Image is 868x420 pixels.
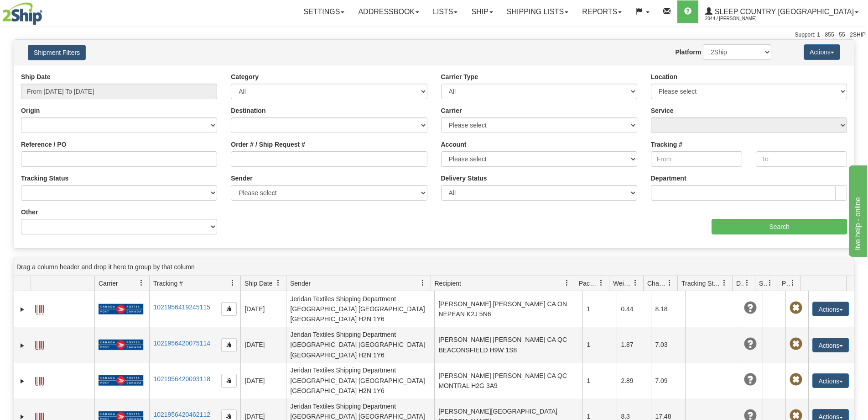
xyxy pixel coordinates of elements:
[651,72,677,81] label: Location
[617,327,651,362] td: 1.87
[21,106,40,115] label: Origin
[18,305,27,314] a: Expand
[705,14,774,23] span: 2044 / [PERSON_NAME]
[434,363,582,399] td: [PERSON_NAME] [PERSON_NAME] CA QC MONTRAL H2G 3A9
[240,327,286,362] td: [DATE]
[647,279,666,288] span: Charge
[231,72,259,81] label: Category
[221,302,237,316] button: Copy to clipboard
[651,151,742,167] input: From
[759,279,767,288] span: Shipment Issues
[231,174,252,183] label: Sender
[651,140,682,149] label: Tracking #
[28,45,86,60] button: Shipment Filters
[675,48,701,57] label: Platform
[99,279,118,288] span: Carrier
[35,301,44,316] a: Label
[651,363,685,399] td: 7.09
[99,375,143,386] img: 20 - Canada Post
[698,0,865,23] a: Sleep Country [GEOGRAPHIC_DATA] 2044 / [PERSON_NAME]
[593,275,609,291] a: Packages filter column settings
[435,279,461,288] span: Recipient
[782,279,790,288] span: Pickup Status
[134,275,149,291] a: Carrier filter column settings
[582,363,617,399] td: 1
[804,44,840,60] button: Actions
[785,275,800,291] a: Pickup Status filter column settings
[617,363,651,399] td: 2.89
[35,337,44,351] a: Label
[651,174,686,183] label: Department
[7,5,84,16] div: live help - online
[681,279,721,288] span: Tracking Status
[221,338,237,352] button: Copy to clipboard
[744,338,757,351] span: Unknown
[441,106,462,115] label: Carrier
[270,275,286,291] a: Ship Date filter column settings
[231,140,305,149] label: Order # / Ship Request #
[99,339,143,351] img: 20 - Canada Post
[812,302,849,316] button: Actions
[35,373,44,388] a: Label
[290,279,311,288] span: Sender
[225,275,240,291] a: Tracking # filter column settings
[790,338,802,351] span: Pickup Not Assigned
[14,258,854,276] div: grid grouping header
[756,151,847,167] input: To
[762,275,778,291] a: Shipment Issues filter column settings
[18,341,27,350] a: Expand
[617,291,651,327] td: 0.44
[559,275,575,291] a: Recipient filter column settings
[240,363,286,399] td: [DATE]
[739,275,755,291] a: Delivery Status filter column settings
[296,0,351,23] a: Settings
[441,140,467,149] label: Account
[441,174,487,183] label: Delivery Status
[434,327,582,362] td: [PERSON_NAME] [PERSON_NAME] CA QC BEACONSFIELD H9W 1S8
[286,291,434,327] td: Jeridan Textiles Shipping Department [GEOGRAPHIC_DATA] [GEOGRAPHIC_DATA] [GEOGRAPHIC_DATA] H2N 1Y6
[812,338,849,352] button: Actions
[153,375,210,383] a: 1021956420093118
[579,279,598,288] span: Packages
[628,275,643,291] a: Weight filter column settings
[744,373,757,386] span: Unknown
[744,302,757,314] span: Unknown
[21,207,38,217] label: Other
[286,327,434,362] td: Jeridan Textiles Shipping Department [GEOGRAPHIC_DATA] [GEOGRAPHIC_DATA] [GEOGRAPHIC_DATA] H2N 1Y6
[812,373,849,388] button: Actions
[21,140,67,149] label: Reference / PO
[613,279,632,288] span: Weight
[434,291,582,327] td: [PERSON_NAME] [PERSON_NAME] CA ON NEPEAN K2J 5N6
[99,303,143,315] img: 20 - Canada Post
[286,363,434,399] td: Jeridan Textiles Shipping Department [GEOGRAPHIC_DATA] [GEOGRAPHIC_DATA] [GEOGRAPHIC_DATA] H2N 1Y6
[662,275,677,291] a: Charge filter column settings
[790,373,802,386] span: Pickup Not Assigned
[736,279,744,288] span: Delivery Status
[153,279,183,288] span: Tracking #
[351,0,426,23] a: Addressbook
[221,374,237,388] button: Copy to clipboard
[21,72,51,81] label: Ship Date
[426,0,464,23] a: Lists
[582,291,617,327] td: 1
[582,327,617,362] td: 1
[500,0,575,23] a: Shipping lists
[847,163,867,256] iframe: chat widget
[464,0,499,23] a: Ship
[651,106,674,115] label: Service
[231,106,265,115] label: Destination
[790,302,802,314] span: Pickup Not Assigned
[712,219,847,234] input: Search
[240,291,286,327] td: [DATE]
[153,340,210,347] a: 1021956420075114
[153,303,210,311] a: 1021956419245115
[712,8,854,16] span: Sleep Country [GEOGRAPHIC_DATA]
[651,327,685,362] td: 7.03
[717,275,732,291] a: Tracking Status filter column settings
[2,31,866,39] div: Support: 1 - 855 - 55 - 2SHIP
[18,377,27,386] a: Expand
[575,0,629,23] a: Reports
[244,279,272,288] span: Ship Date
[651,291,685,327] td: 8.18
[441,72,478,81] label: Carrier Type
